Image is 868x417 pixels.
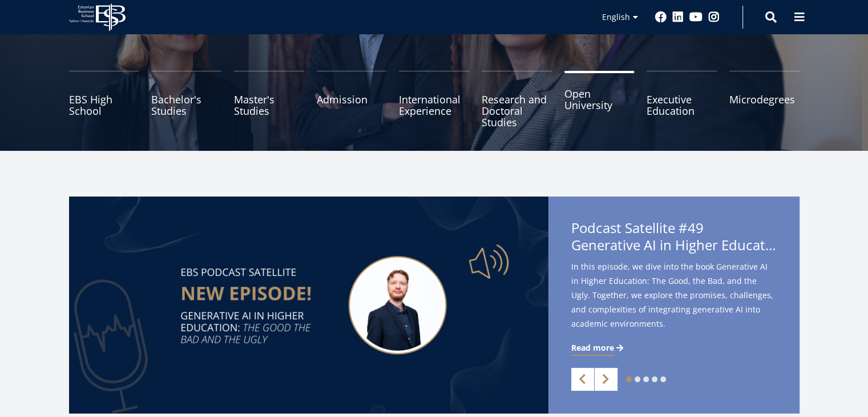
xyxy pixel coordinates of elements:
[571,259,777,331] span: In this episode, we dive into the book Generative AI in Higher Education: The Good, the Bad, and ...
[643,376,649,382] a: 3
[69,197,548,414] img: Satellite #49
[708,11,720,23] a: Instagram
[571,368,594,391] a: Previous
[234,71,304,128] a: Master's Studies
[689,11,703,23] a: Youtube
[317,71,387,128] a: Admission
[660,376,666,382] a: 5
[672,11,684,23] a: Linkedin
[69,71,139,128] a: EBS High School
[571,219,777,257] span: Podcast Satellite #49
[571,342,625,354] a: Read more
[399,71,469,128] a: International Experience
[571,342,614,354] span: Read more
[655,11,667,23] a: Facebook
[571,236,777,254] span: Generative AI in Higher Education: The Good, the Bad, and the Ugly
[151,71,221,128] a: Bachelor's Studies
[564,71,635,128] a: Open University
[482,71,552,128] a: Research and Doctoral Studies
[652,376,657,382] a: 4
[595,368,617,391] a: Next
[647,71,717,128] a: Executive Education
[729,71,800,128] a: Microdegrees
[626,376,632,382] a: 1
[635,376,640,382] a: 2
